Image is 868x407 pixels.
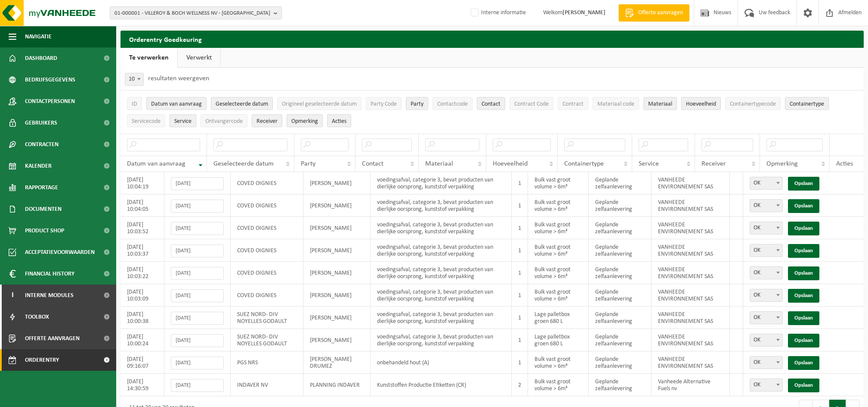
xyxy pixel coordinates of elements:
[750,357,782,369] span: OK
[589,284,652,307] td: Geplande zelfaanlevering
[597,101,634,107] span: Materiaal code
[148,75,209,82] label: resultaten weergeven
[750,334,783,347] span: OK
[788,334,819,348] a: Opslaan
[371,101,397,107] span: Party Code
[750,199,783,212] span: OK
[366,97,402,110] button: Party CodeParty Code: Activate to sort
[528,217,589,239] td: Bulk vast groot volume > 6m³
[432,97,473,110] button: ContactcodeContactcode: Activate to sort
[750,379,783,391] span: OK
[836,160,853,167] span: Acties
[589,172,652,194] td: Geplande zelfaanlevering
[25,69,75,91] span: Bedrijfsgegevens
[425,160,453,167] span: Materiaal
[132,118,161,125] span: Servicecode
[788,266,819,280] a: Opslaan
[231,194,303,217] td: COVED OIGNIES
[493,160,528,167] span: Hoeveelheid
[125,73,144,86] span: 10
[512,194,528,217] td: 1
[125,73,143,85] span: 10
[256,118,278,125] span: Receiver
[120,194,164,217] td: [DATE] 10:04:05
[589,351,652,374] td: Geplande zelfaanlevering
[528,374,589,396] td: Bulk vast groot volume > 6m³
[558,97,588,110] button: ContractContract: Activate to sort
[589,374,652,396] td: Geplande zelfaanlevering
[482,101,500,107] span: Contact
[291,118,318,125] span: Opmerking
[512,239,528,262] td: 1
[652,239,730,262] td: VANHEEDE ENVIRONNEMENT SAS
[528,284,589,307] td: Bulk vast groot volume > 6m³
[639,160,659,167] span: Service
[303,351,371,374] td: [PERSON_NAME] DRUMEZ
[120,48,177,68] a: Te verwerken
[750,177,782,189] span: OK
[120,172,164,194] td: [DATE] 10:04:19
[120,374,164,396] td: [DATE] 14:30:59
[120,307,164,329] td: [DATE] 10:00:38
[477,97,505,110] button: ContactContact: Activate to sort
[231,262,303,284] td: COVED OIGNIES
[652,307,730,329] td: VANHEEDE ENVIRONNEMENT SAS
[371,374,511,396] td: Kunststoffen Productie Etiketten (CR)
[25,285,74,306] span: Interne modules
[788,311,819,325] a: Opslaan
[788,356,819,370] a: Opslaan
[282,101,357,107] span: Origineel geselecteerde datum
[132,101,137,107] span: ID
[528,172,589,194] td: Bulk vast groot volume > 6m³
[303,194,371,217] td: [PERSON_NAME]
[725,97,781,110] button: ContainertypecodeContainertypecode: Activate to sort
[371,217,511,239] td: voedingsafval, categorie 3, bevat producten van dierlijke oorsprong, kunststof verpakking
[120,31,864,47] h2: Orderentry Goedkeuring
[512,374,528,396] td: 2
[618,4,689,22] a: Offerte aanvragen
[593,97,639,110] button: Materiaal codeMateriaal code: Activate to sort
[231,351,303,374] td: PGS NRS
[25,155,52,177] span: Kalender
[652,217,730,239] td: VANHEEDE ENVIRONNEMENT SAS
[750,244,783,257] span: OK
[514,101,549,107] span: Contract Code
[120,284,164,307] td: [DATE] 10:03:09
[120,217,164,239] td: [DATE] 10:03:52
[686,101,716,107] span: Hoeveelheid
[371,307,511,329] td: voedingsafval, categorie 3, bevat producten van dierlijke oorsprong, kunststof verpakking
[648,101,672,107] span: Materiaal
[231,239,303,262] td: COVED OIGNIES
[25,112,57,134] span: Gebruikers
[750,266,783,279] span: OK
[216,101,268,107] span: Geselecteerde datum
[231,284,303,307] td: COVED OIGNIES
[127,160,185,167] span: Datum van aanvraag
[589,239,652,262] td: Geplande zelfaanlevering
[303,239,371,262] td: [PERSON_NAME]
[730,101,776,107] span: Containertypecode
[25,306,49,328] span: Toolbox
[120,351,164,374] td: [DATE] 09:16:07
[303,172,371,194] td: [PERSON_NAME]
[120,262,164,284] td: [DATE] 10:03:22
[510,97,553,110] button: Contract CodeContract Code: Activate to sort
[211,97,273,110] button: Geselecteerde datumGeselecteerde datum: Activate to sort
[589,262,652,284] td: Geplande zelfaanlevering
[277,97,361,110] button: Origineel geselecteerde datumOrigineel geselecteerde datum: Activate to sort
[790,101,824,107] span: Containertype
[512,262,528,284] td: 1
[528,329,589,351] td: Lage palletbox groen 680 L
[750,356,783,369] span: OK
[589,307,652,329] td: Geplande zelfaanlevering
[205,118,243,125] span: Ontvangercode
[25,134,59,155] span: Contracten
[114,7,270,20] span: 01-000001 - VILLEROY & BOCH WELLNESS NV - [GEOGRAPHIC_DATA]
[636,9,685,17] span: Offerte aanvragen
[681,97,721,110] button: HoeveelheidHoeveelheid: Activate to sort
[750,222,782,234] span: OK
[512,172,528,194] td: 1
[303,262,371,284] td: [PERSON_NAME]
[151,101,202,107] span: Datum van aanvraag
[371,284,511,307] td: voedingsafval, categorie 3, bevat producten van dierlijke oorsprong, kunststof verpakking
